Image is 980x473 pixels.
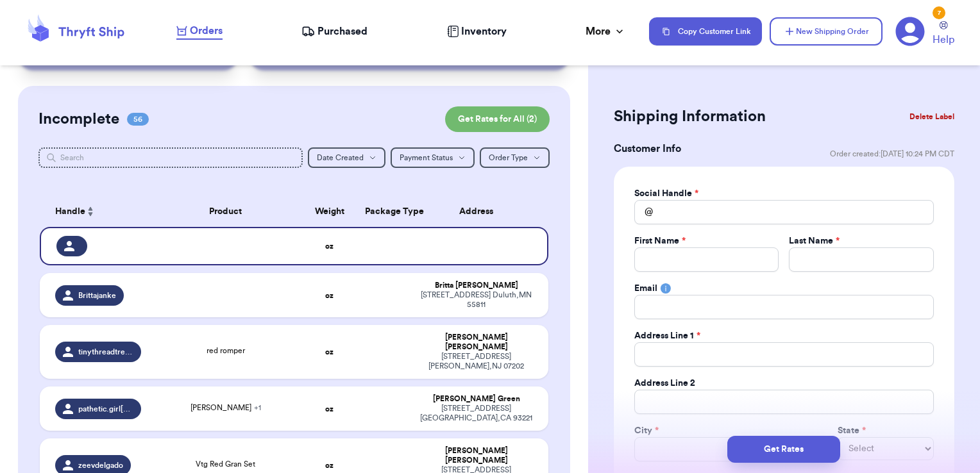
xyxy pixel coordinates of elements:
[895,17,925,46] a: 7
[85,204,96,219] button: Sort ascending
[38,109,119,129] h2: Incomplete
[325,348,334,356] strong: oz
[419,352,533,371] div: [STREET_ADDRESS] [PERSON_NAME] , NJ 07202
[400,154,453,162] span: Payment Status
[78,290,116,301] span: Brittajanke
[830,149,954,159] span: Order created: [DATE] 10:24 PM CDT
[634,377,695,390] label: Address Line 2
[489,154,528,162] span: Order Type
[904,103,959,131] button: Delete Label
[149,196,302,227] th: Product
[789,235,840,247] label: Last Name
[634,424,659,437] label: City
[419,333,533,352] div: [PERSON_NAME] [PERSON_NAME]
[447,24,507,39] a: Inventory
[325,242,334,250] strong: oz
[634,235,686,247] label: First Name
[391,147,475,168] button: Payment Status
[586,24,626,39] div: More
[325,461,334,469] strong: oz
[254,404,261,411] span: + 1
[614,106,766,127] h2: Shipping Information
[78,460,123,470] span: zeevdelgado
[634,187,698,200] label: Social Handle
[357,196,412,227] th: Package Type
[933,6,945,19] div: 7
[325,405,334,413] strong: oz
[933,32,954,47] span: Help
[419,446,533,465] div: [PERSON_NAME] [PERSON_NAME]
[196,460,255,468] span: Vtg Red Gran Set
[634,200,653,224] div: @
[461,24,507,39] span: Inventory
[207,347,245,354] span: red romper
[190,404,261,411] span: [PERSON_NAME]
[634,282,657,295] label: Email
[445,106,550,132] button: Get Rates for All (2)
[419,281,533,290] div: Britta [PERSON_NAME]
[933,21,954,47] a: Help
[649,17,762,46] button: Copy Customer Link
[838,424,866,437] label: State
[317,24,367,39] span: Purchased
[325,292,334,299] strong: oz
[480,147,550,168] button: Order Type
[412,196,548,227] th: Address
[301,24,367,39] a: Purchased
[419,290,533,310] div: [STREET_ADDRESS] Duluth , MN 55811
[190,23,223,38] span: Orders
[78,404,134,414] span: pathetic.girl[DEMOGRAPHIC_DATA]
[419,404,533,423] div: [STREET_ADDRESS] [GEOGRAPHIC_DATA] , CA 93221
[308,147,385,168] button: Date Created
[127,113,149,126] span: 56
[770,17,883,46] button: New Shipping Order
[302,196,357,227] th: Weight
[317,154,364,162] span: Date Created
[634,329,700,342] label: Address Line 1
[419,394,533,404] div: [PERSON_NAME] Green
[55,205,85,219] span: Handle
[176,23,223,40] a: Orders
[614,141,681,156] h3: Customer Info
[78,347,134,357] span: tinythreadtreasures
[38,147,303,168] input: Search
[727,436,840,463] button: Get Rates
